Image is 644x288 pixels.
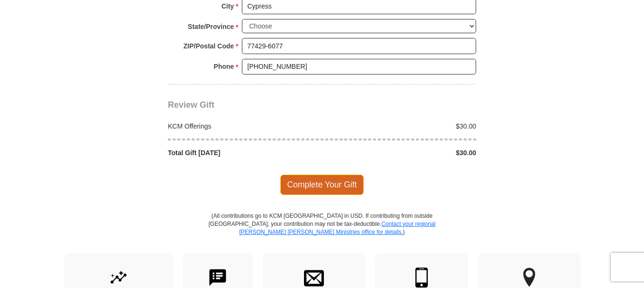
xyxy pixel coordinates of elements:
strong: State/Province [188,20,234,33]
p: (All contributions go to KCM [GEOGRAPHIC_DATA] in USD. If contributing from outside [GEOGRAPHIC_D... [208,212,436,253]
div: KCM Offerings [163,121,322,131]
img: give-by-stock.svg [109,268,129,288]
img: envelope.svg [304,268,324,288]
strong: ZIP/Postal Code [184,39,234,53]
img: mobile.svg [412,268,432,288]
a: Contact your regional [PERSON_NAME] [PERSON_NAME] Ministries office for details. [239,221,435,235]
div: Total Gift [DATE] [163,148,322,158]
span: Complete Your Gift [280,175,364,195]
div: $30.00 [322,121,481,131]
img: text-to-give.svg [208,268,228,288]
img: other-region [523,268,536,288]
strong: Phone [214,60,234,73]
div: $30.00 [322,148,481,158]
span: Review Gift [168,100,214,110]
